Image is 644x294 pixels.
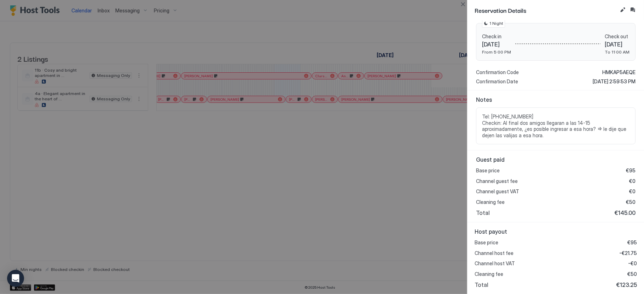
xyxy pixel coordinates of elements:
[602,69,636,76] span: HMKAP5AEQE
[619,250,637,256] span: -€21.75
[476,96,636,103] span: Notes
[593,78,636,85] span: [DATE] 2:59:53 PM
[619,6,627,14] button: Edit reservation
[482,113,630,138] span: Tel: [PHONE_NUMBER] Checkin: Al final dos amigos llegaran a las 14-15 aproximadamente, ¿es posibl...
[614,209,636,216] span: €145.00
[627,271,637,277] span: €50
[482,41,511,48] span: [DATE]
[629,178,636,184] span: €0
[475,239,498,246] span: Base price
[629,188,636,195] span: €0
[476,209,490,216] span: Total
[489,20,503,27] span: 1 Night
[605,41,630,48] span: [DATE]
[7,270,24,287] div: Open Intercom Messenger
[476,69,519,76] span: Confirmation Code
[627,239,637,246] span: €95
[482,49,511,55] span: From 5:00 PM
[476,167,500,174] span: Base price
[476,78,518,85] span: Confirmation Date
[476,188,519,195] span: Channel guest VAT
[626,199,636,205] span: €50
[628,260,637,267] span: -€0
[476,199,505,205] span: Cleaning fee
[616,281,637,288] span: €123.25
[482,33,511,40] span: Check in
[475,281,488,288] span: Total
[605,33,630,40] span: Check out
[475,260,515,267] span: Channel host VAT
[475,228,637,235] span: Host payout
[476,156,636,163] span: Guest paid
[626,167,636,174] span: €95
[476,178,518,184] span: Channel guest fee
[628,6,637,14] button: Inbox
[475,6,617,15] span: Reservation Details
[605,49,630,55] span: To 11:00 AM
[475,250,514,256] span: Channel host fee
[475,271,503,277] span: Cleaning fee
